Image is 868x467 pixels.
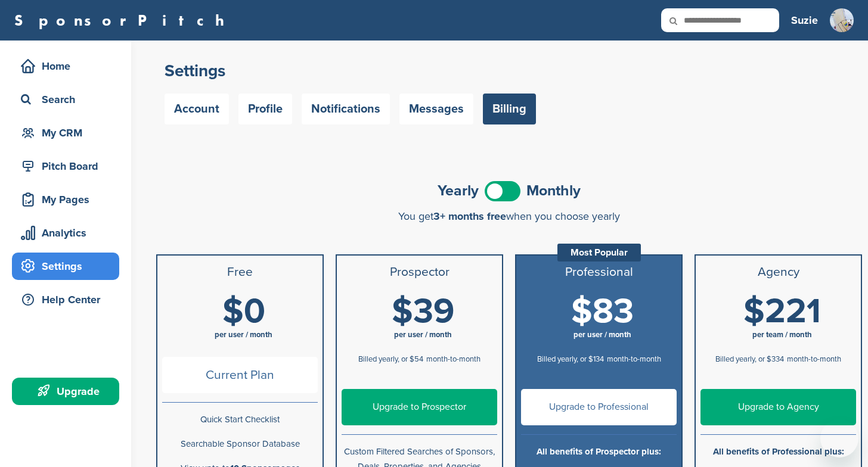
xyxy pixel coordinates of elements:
a: SponsorPitch [14,13,232,28]
span: Current Plan [162,357,318,393]
span: month-to-month [607,354,661,364]
div: Help Center [18,289,119,310]
b: All benefits of Professional plus: [713,446,844,457]
span: Billed yearly, or $334 [715,354,784,364]
a: Billing [483,94,536,124]
a: Profile [238,94,292,124]
a: Account [165,94,229,124]
div: My Pages [18,189,119,210]
h3: Free [162,265,318,279]
b: All benefits of Prospector plus: [537,446,661,457]
a: Upgrade [12,378,119,405]
a: Upgrade to Agency [700,389,856,425]
a: Messages [399,94,473,124]
span: per user / month [573,330,631,340]
span: $221 [743,291,821,332]
a: Suzie [791,7,818,33]
h3: Prospector [342,265,497,279]
a: Notifications [302,94,390,124]
span: Monthly [526,183,581,198]
span: per team / month [752,330,812,340]
h3: Professional [521,265,677,279]
span: $83 [571,291,634,332]
div: Search [18,89,119,110]
span: Yearly [438,183,479,198]
div: Most Popular [557,244,641,261]
span: per user / month [394,330,452,340]
span: month-to-month [787,354,841,364]
a: Home [12,52,119,80]
a: Help Center [12,286,119,313]
div: Upgrade [18,381,119,402]
a: Analytics [12,219,119,247]
p: Searchable Sponsor Database [162,437,318,452]
h3: Agency [700,265,856,279]
h3: Suzie [791,12,818,29]
span: $0 [222,291,265,332]
a: My CRM [12,119,119,147]
div: Pitch Board [18,155,119,177]
div: You get when you choose yearly [156,210,862,222]
span: month-to-month [426,354,480,364]
a: Settings [12,253,119,280]
div: Analytics [18,222,119,244]
span: Billed yearly, or $134 [537,354,604,364]
span: Billed yearly, or $54 [358,354,423,364]
span: per user / month [215,330,272,340]
a: Upgrade to Professional [521,389,677,425]
h2: Settings [165,60,854,82]
span: 3+ months free [433,210,506,223]
span: $39 [392,291,454,332]
a: Search [12,86,119,113]
a: Upgrade to Prospector [342,389,497,425]
a: My Pages [12,186,119,213]
div: My CRM [18,122,119,144]
div: Settings [18,256,119,277]
iframe: Button to launch messaging window [820,419,858,457]
div: Home [18,55,119,77]
p: Quick Start Checklist [162,412,318,427]
a: Pitch Board [12,152,119,180]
